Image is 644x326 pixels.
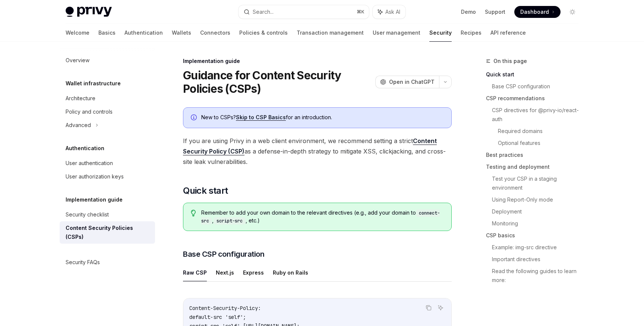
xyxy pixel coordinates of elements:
a: Basics [98,24,116,42]
button: Search...⌘K [239,5,369,19]
span: Content-Security-Policy: [189,305,261,311]
a: Dashboard [514,6,561,18]
a: Best practices [486,149,584,161]
code: script-src [214,217,246,225]
a: Overview [60,54,155,67]
a: Testing and deployment [486,161,584,173]
a: Read the following guides to learn more: [492,265,584,286]
a: Transaction management [297,24,364,42]
a: API reference [490,24,526,42]
span: default-src 'self'; [189,314,246,320]
div: Overview [66,56,89,65]
a: Authentication [124,24,163,42]
div: User authorization keys [66,172,124,181]
a: CSP basics [486,230,584,241]
a: Policies & controls [239,24,288,42]
a: Security checklist [60,208,155,221]
h5: Authentication [66,144,104,153]
a: CSP directives for @privy-io/react-auth [492,104,584,125]
a: Connectors [200,24,230,42]
a: Support [485,8,505,16]
h5: Wallet infrastructure [66,79,121,88]
button: Raw CSP [183,264,207,281]
a: Demo [461,8,476,16]
a: Monitoring [492,218,584,230]
span: Quick start [183,185,228,197]
div: New to CSPs? for an introduction. [201,114,444,122]
button: Ask AI [373,5,405,19]
span: Ask AI [385,8,400,16]
h5: Implementation guide [66,195,123,204]
a: Content Security Policies (CSPs) [60,221,155,244]
a: User authorization keys [60,170,155,183]
span: On this page [493,57,527,66]
a: Security [429,24,452,42]
a: Using Report-Only mode [492,194,584,206]
span: If you are using Privy in a web client environment, we recommend setting a strict as a defense-in... [183,136,452,167]
a: Welcome [66,24,89,42]
span: Remember to add your own domain to the relevant directives (e.g., add your domain to , , etc.) [201,209,444,225]
a: Security FAQs [60,256,155,269]
a: Example: img-src directive [492,241,584,253]
a: Test your CSP in a staging environment [492,173,584,194]
svg: Tip [191,210,196,216]
div: Architecture [66,94,95,103]
a: Wallets [172,24,191,42]
div: Implementation guide [183,57,452,65]
div: Search... [253,7,274,16]
button: Copy the contents from the code block [424,303,433,313]
a: Quick start [486,69,584,80]
div: User authentication [66,159,113,168]
code: connect-src [201,209,440,225]
a: Recipes [461,24,482,42]
div: Content Security Policies (CSPs) [66,224,151,241]
span: Open in ChatGPT [389,78,435,86]
div: Advanced [66,121,91,130]
button: Express [243,264,264,281]
span: ⌘ K [357,9,364,15]
a: Skip to CSP Basics [236,114,286,121]
span: Base CSP configuration [183,249,264,259]
svg: Info [191,114,198,122]
a: Required domains [498,125,584,137]
button: Open in ChatGPT [375,76,439,88]
button: Next.js [216,264,234,281]
button: Toggle dark mode [566,6,578,18]
a: Deployment [492,206,584,218]
button: Ruby on Rails [273,264,308,281]
div: Security FAQs [66,258,100,267]
a: Policy and controls [60,105,155,118]
a: Architecture [60,92,155,105]
a: Base CSP configuration [492,80,584,92]
a: CSP recommendations [486,92,584,104]
a: Important directives [492,253,584,265]
a: User management [373,24,420,42]
div: Policy and controls [66,107,113,116]
img: light logo [66,7,112,17]
span: Dashboard [520,8,549,16]
a: User authentication [60,156,155,170]
div: Security checklist [66,210,109,219]
a: Optional features [498,137,584,149]
h1: Guidance for Content Security Policies (CSPs) [183,69,372,95]
button: Ask AI [436,303,445,313]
